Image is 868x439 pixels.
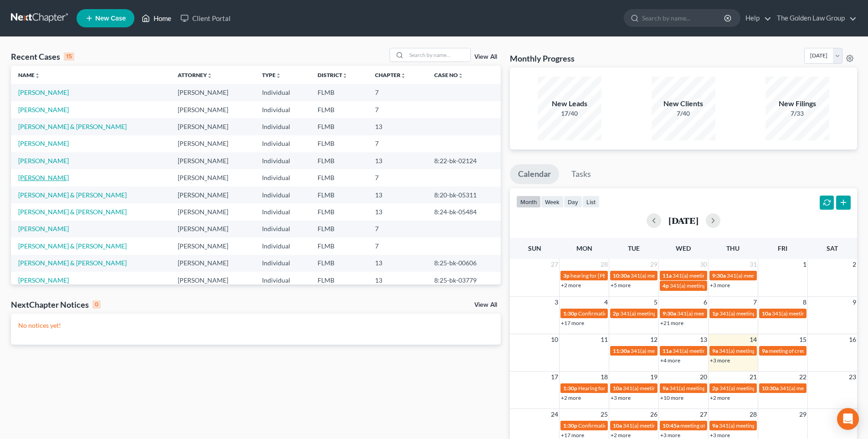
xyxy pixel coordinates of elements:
span: 341(a) meeting for [PERSON_NAME] [673,347,760,354]
span: 341(a) meeting for [PERSON_NAME] & [PERSON_NAME] [673,272,809,279]
div: Open Intercom Messenger [837,408,859,430]
span: Sat [827,244,838,252]
div: 7/33 [765,109,829,118]
a: +3 more [710,357,730,364]
span: 30 [699,259,708,270]
td: Individual [255,186,310,203]
span: 341(a) meeting for [PERSON_NAME] & [PERSON_NAME] [670,282,806,289]
td: [PERSON_NAME] [170,101,255,118]
td: 13 [368,152,427,169]
td: Individual [255,118,310,135]
span: 17 [550,372,559,382]
span: 1:30p [563,422,577,429]
span: Fri [778,244,787,252]
span: 10a [762,310,771,317]
button: list [582,196,600,208]
td: FLMB [310,238,368,254]
span: hearing for [PERSON_NAME] [570,272,641,279]
span: 3p [563,272,570,279]
td: Individual [255,84,310,101]
span: 25 [600,409,609,420]
span: 26 [649,409,658,420]
td: Individual [255,169,310,186]
div: Recent Cases [11,51,74,62]
a: Calendar [510,164,559,184]
span: 9:30a [663,310,676,317]
i: unfold_more [342,73,348,78]
td: Individual [255,152,310,169]
div: New Clients [652,98,715,109]
span: 341(a) meeting for [PERSON_NAME] [772,310,860,317]
td: 8:25-bk-00606 [427,255,501,272]
i: unfold_more [276,73,281,78]
span: 13 [699,334,708,345]
span: 18 [600,372,609,382]
td: FLMB [310,255,368,272]
span: 9a [712,422,718,429]
a: +10 more [660,394,683,401]
span: Hearing for [PERSON_NAME] [578,385,649,392]
span: 341(a) meeting for [PERSON_NAME] & [PERSON_NAME] [719,422,855,429]
span: 12 [649,334,658,345]
td: 13 [368,255,427,272]
span: 9:30a [712,272,726,279]
span: 15 [798,334,807,345]
span: 31 [749,259,758,270]
a: View All [474,302,497,308]
a: [PERSON_NAME] [18,106,69,114]
input: Search by name... [642,10,725,26]
a: +17 more [561,432,584,439]
a: Nameunfold_more [18,72,40,78]
h3: Monthly Progress [510,53,575,64]
a: [PERSON_NAME] & [PERSON_NAME] [18,208,127,216]
a: [PERSON_NAME] & [PERSON_NAME] [18,123,127,130]
a: [PERSON_NAME] [18,225,69,232]
td: Individual [255,135,310,152]
div: 7/40 [652,109,715,118]
span: 341(a) meeting for [PERSON_NAME] [719,347,807,354]
span: 7 [752,297,758,308]
td: 13 [368,186,427,203]
span: 11 [600,334,609,345]
td: FLMB [310,272,368,289]
span: 9a [712,347,718,354]
a: Case Nounfold_more [434,72,463,78]
span: 10:45a [663,422,679,429]
span: 11a [663,347,672,354]
a: [PERSON_NAME] & [PERSON_NAME] [18,242,127,250]
td: 8:22-bk-02124 [427,152,501,169]
span: Confirmation hearing for [PERSON_NAME] & [PERSON_NAME] [578,422,730,429]
span: 16 [848,334,857,345]
td: [PERSON_NAME] [170,255,255,272]
button: week [541,196,564,208]
td: [PERSON_NAME] [170,84,255,101]
a: Attorneyunfold_more [178,72,212,78]
span: 341(a) meeting for [PERSON_NAME] & [PERSON_NAME] [631,347,767,354]
div: NextChapter Notices [11,299,101,310]
span: 9a [762,347,768,354]
a: Help [741,10,771,26]
span: 341(a) meeting for [PERSON_NAME] [719,385,807,392]
button: day [564,196,582,208]
span: 341(a) meeting for [PERSON_NAME] & [PERSON_NAME] [719,310,856,317]
a: +2 more [561,282,581,289]
td: [PERSON_NAME] [170,203,255,220]
div: 15 [64,52,74,61]
td: [PERSON_NAME] [170,272,255,289]
i: unfold_more [401,73,406,78]
td: 8:24-bk-05484 [427,203,501,220]
td: Individual [255,272,310,289]
span: 20 [699,372,708,382]
span: 23 [848,372,857,382]
a: +2 more [710,394,730,401]
span: 341(a) meeting for [PERSON_NAME] [PERSON_NAME] [669,385,801,392]
span: 1:30p [563,385,577,392]
a: +3 more [710,282,730,289]
td: 7 [368,221,427,238]
td: FLMB [310,84,368,101]
span: 2 [852,259,857,270]
td: [PERSON_NAME] [170,238,255,254]
td: [PERSON_NAME] [170,135,255,152]
div: 0 [92,300,101,309]
a: Client Portal [176,10,235,26]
